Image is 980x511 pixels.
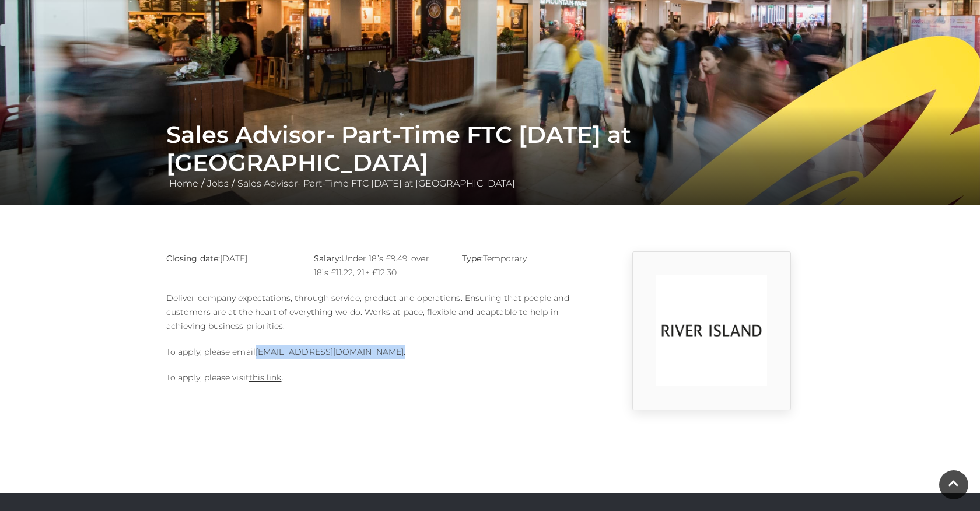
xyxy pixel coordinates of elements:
[166,291,592,333] p: Deliver company expectations, through service, product and operations. Ensuring that people and c...
[462,253,483,264] strong: Type:
[462,251,592,265] p: Temporary
[166,251,296,265] p: [DATE]
[314,251,444,279] p: Under 18’s £9.49, over 18’s £11.22, 21+ £12.30
[204,178,232,189] a: Jobs
[166,370,592,384] p: To apply, please visit .
[166,253,220,264] strong: Closing date:
[656,275,767,386] img: 9_1554823252_w6od.png
[157,121,822,191] div: / /
[166,345,592,359] p: To apply, please email .
[166,121,814,177] h1: Sales Advisor- Part-Time FTC [DATE] at [GEOGRAPHIC_DATA]
[166,178,201,189] a: Home
[314,253,341,264] strong: Salary:
[256,346,404,357] a: [EMAIL_ADDRESS][DOMAIN_NAME]
[249,372,282,383] a: this link
[235,178,518,189] a: Sales Advisor- Part-Time FTC [DATE] at [GEOGRAPHIC_DATA]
